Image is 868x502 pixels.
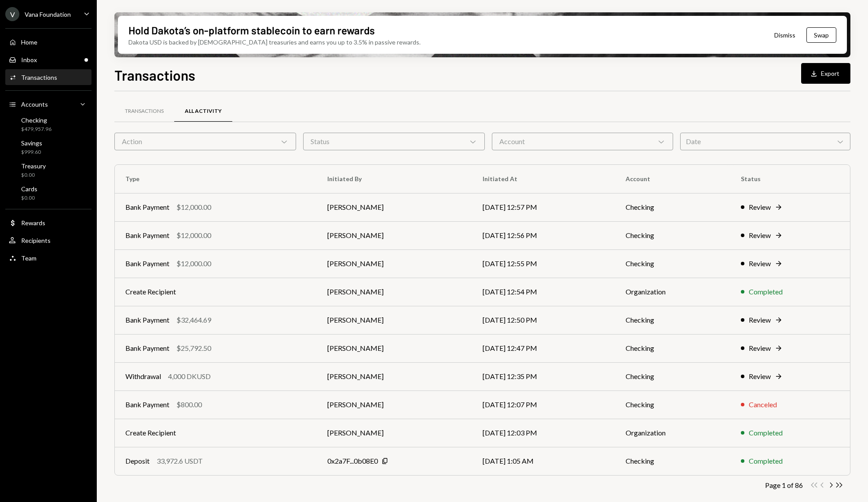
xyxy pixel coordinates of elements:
a: Cards$0.00 [5,182,92,204]
td: [PERSON_NAME] [317,278,472,306]
td: Checking [615,249,730,278]
div: $479,957.96 [21,126,51,133]
td: [DATE] 12:57 PM [472,193,615,221]
a: Checking$479,957.96 [5,114,92,135]
div: V [5,7,19,21]
a: Inbox [5,52,92,67]
th: Status [730,165,850,193]
td: [DATE] 12:55 PM [472,249,615,278]
div: Canceled [749,399,777,410]
div: Rewards [21,219,45,227]
div: $999.60 [21,149,42,156]
td: Checking [615,390,730,419]
a: Team [5,250,92,266]
td: Checking [615,362,730,390]
button: Swap [806,27,836,43]
td: Checking [615,334,730,362]
div: $0.00 [21,171,46,179]
td: Create Recipient [115,419,317,447]
div: Completed [749,428,783,438]
th: Initiated At [472,165,615,193]
div: Completed [749,286,783,297]
div: 33,972.6 USDT [157,456,203,466]
div: Withdrawal [125,371,161,382]
div: Vana Foundation [25,11,71,18]
div: Date [680,133,850,150]
div: Account [492,133,674,150]
td: Create Recipient [115,278,317,306]
div: $12,000.00 [176,202,211,212]
td: Organization [615,419,730,447]
div: Team [21,254,37,262]
div: Review [749,202,771,212]
a: Home [5,34,92,50]
a: Transactions [114,100,174,123]
div: Review [749,230,771,241]
div: Action [114,133,296,150]
button: Dismiss [763,25,806,45]
td: [DATE] 1:05 AM [472,447,615,475]
div: $12,000.00 [176,258,211,269]
td: [DATE] 12:50 PM [472,306,615,334]
div: Bank Payment [125,258,169,269]
button: Export [801,63,850,84]
div: Status [303,133,485,150]
div: Inbox [21,56,37,63]
td: [PERSON_NAME] [317,334,472,362]
td: [DATE] 12:56 PM [472,221,615,249]
div: Bank Payment [125,230,169,241]
td: Checking [615,447,730,475]
td: [PERSON_NAME] [317,390,472,419]
div: Accounts [21,100,48,108]
td: [PERSON_NAME] [317,249,472,278]
div: Checking [21,116,51,124]
div: All Activity [185,108,222,115]
td: Checking [615,221,730,249]
a: Transactions [5,69,92,85]
a: All Activity [174,100,232,123]
td: [DATE] 12:47 PM [472,334,615,362]
div: 0x2a7F...0b08E0 [327,456,378,466]
div: $800.00 [176,399,202,410]
div: Review [749,371,771,382]
td: [PERSON_NAME] [317,193,472,221]
div: Cards [21,185,37,193]
td: [PERSON_NAME] [317,306,472,334]
td: [DATE] 12:35 PM [472,362,615,390]
div: Bank Payment [125,399,169,410]
div: Home [21,38,37,46]
a: Treasury$0.00 [5,160,92,181]
td: Checking [615,306,730,334]
td: [DATE] 12:54 PM [472,278,615,306]
div: Savings [21,139,42,147]
div: Bank Payment [125,202,169,212]
div: Transactions [21,74,57,81]
div: Review [749,258,771,269]
div: Deposit [125,456,150,466]
div: 4,000 DKUSD [168,371,211,382]
a: Recipients [5,232,92,248]
div: Review [749,343,771,353]
div: $0.00 [21,194,37,202]
div: $32,464.69 [176,315,211,325]
a: Rewards [5,215,92,231]
div: Transactions [125,108,164,115]
th: Type [115,165,317,193]
div: Completed [749,456,783,466]
td: Checking [615,193,730,221]
div: $25,792.50 [176,343,211,353]
td: [PERSON_NAME] [317,419,472,447]
h1: Transactions [114,66,195,84]
div: Hold Dakota’s on-platform stablecoin to earn rewards [128,23,375,37]
div: Review [749,315,771,325]
td: [DATE] 12:03 PM [472,419,615,447]
td: [DATE] 12:07 PM [472,390,615,419]
td: [PERSON_NAME] [317,362,472,390]
div: Treasury [21,162,46,170]
td: [PERSON_NAME] [317,221,472,249]
div: Page 1 of 86 [765,481,803,489]
div: Bank Payment [125,315,169,325]
a: Accounts [5,96,92,112]
div: Bank Payment [125,343,169,353]
th: Account [615,165,730,193]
